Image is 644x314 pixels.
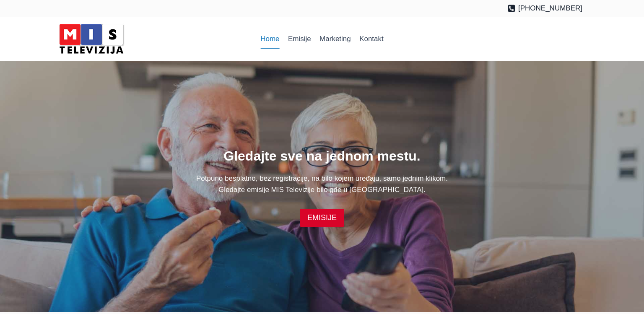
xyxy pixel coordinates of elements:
p: Potpuno besplatno, bez registracije, na bilo kojem uređaju, samo jednim klikom. Gledajte emisije ... [62,173,582,195]
a: [PHONE_NUMBER] [507,3,582,14]
a: Kontakt [355,29,388,49]
a: EMISIJE [300,209,344,227]
a: Home [256,29,284,49]
a: Emisije [284,29,315,49]
h1: Gledajte sve na jednom mestu. [62,146,582,166]
img: MIS Television [56,21,127,57]
span: [PHONE_NUMBER] [518,3,582,14]
a: Marketing [315,29,355,49]
nav: Primary [256,29,388,49]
